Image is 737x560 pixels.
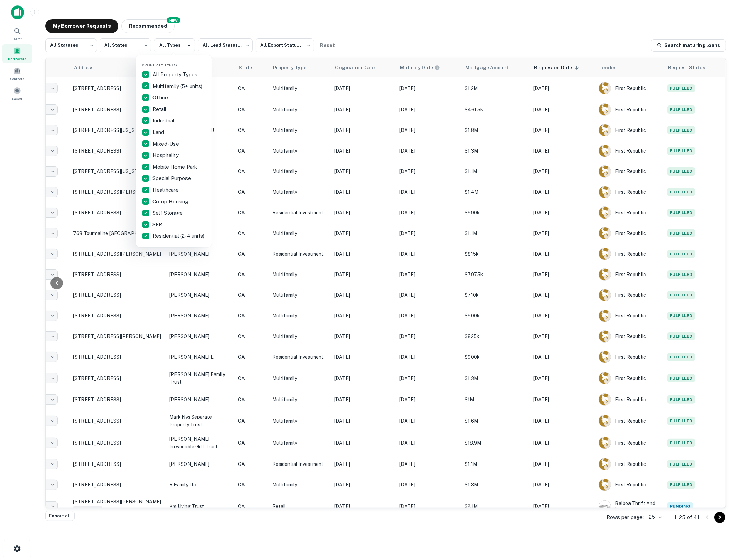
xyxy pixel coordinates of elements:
p: Mixed-Use [152,140,180,148]
p: Healthcare [152,186,180,194]
p: Special Purpose [152,174,192,182]
p: Retail [152,105,168,113]
p: Multifamily (5+ units) [152,82,204,90]
p: Self Storage [152,209,184,217]
span: Property Types [141,63,177,67]
iframe: Chat Widget [703,505,737,538]
p: SFR [152,221,163,229]
p: Land [152,128,166,136]
p: Mobile Home Park [152,163,199,171]
p: Office [152,93,169,102]
p: Hospitality [152,151,180,159]
p: All Property Types [152,70,199,79]
p: Industrial [152,116,176,125]
p: Co-op Housing [152,198,190,206]
p: Residential (2-4 units) [152,232,206,240]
